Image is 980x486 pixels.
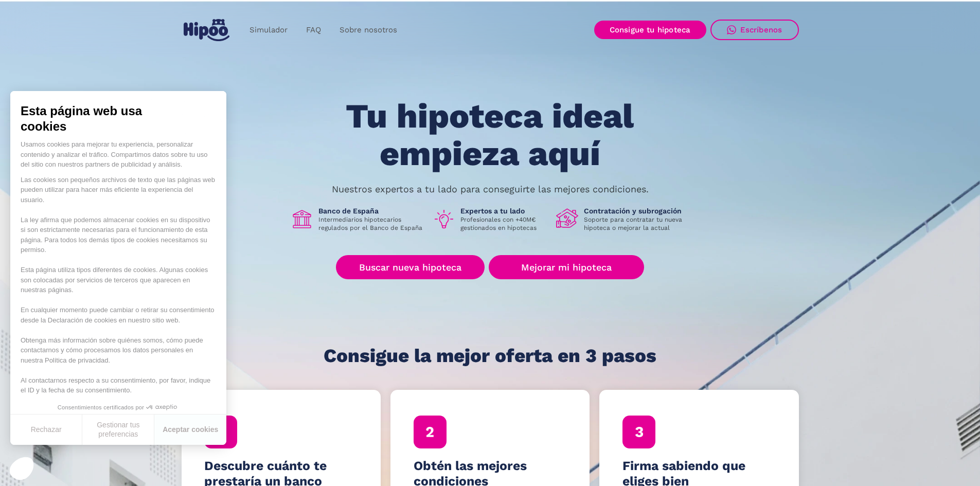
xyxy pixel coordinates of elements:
[460,215,548,232] p: Profesionales con +40M€ gestionados en hipotecas
[460,206,548,215] h1: Expertos a tu lado
[710,20,799,40] a: Escríbenos
[318,215,424,232] p: Intermediarios hipotecarios regulados por el Banco de España
[318,206,424,215] h1: Banco de España
[240,20,297,40] a: Simulador
[332,185,649,193] p: Nuestros expertos a tu lado para conseguirte las mejores condiciones.
[297,20,330,40] a: FAQ
[182,15,232,45] a: home
[295,98,685,172] h1: Tu hipoteca ideal empieza aquí
[324,346,656,366] h1: Consigue la mejor oferta en 3 pasos
[330,20,406,40] a: Sobre nosotros
[740,25,782,34] div: Escríbenos
[336,255,485,279] a: Buscar nueva hipoteca
[584,206,690,215] h1: Contratación y subrogación
[489,255,644,279] a: Mejorar mi hipoteca
[584,215,690,232] p: Soporte para contratar tu nueva hipoteca o mejorar la actual
[594,21,706,39] a: Consigue tu hipoteca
